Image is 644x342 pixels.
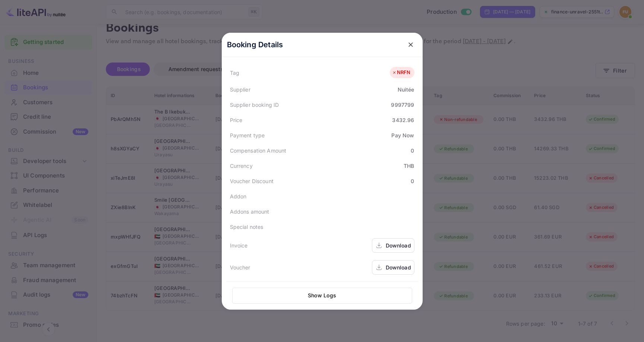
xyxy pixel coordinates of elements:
[404,38,417,51] button: close
[230,177,274,185] div: Voucher Discount
[230,162,253,170] div: Currency
[411,147,414,154] div: 0
[398,86,414,93] div: Nuitée
[230,131,265,139] div: Payment type
[230,86,250,93] div: Supplier
[230,263,250,271] div: Voucher
[230,101,279,109] div: Supplier booking ID
[230,242,248,249] div: Invoice
[386,263,411,271] div: Download
[411,177,414,185] div: 0
[227,39,283,50] p: Booking Details
[386,242,411,249] div: Download
[230,69,239,77] div: Tag
[392,116,414,124] div: 3432.96
[230,147,287,154] div: Compensation Amount
[230,192,247,200] div: Addon
[391,131,414,139] div: Pay Now
[404,162,414,170] div: THB
[230,116,243,124] div: Price
[392,69,411,76] div: NRFN
[232,288,412,304] button: Show Logs
[230,208,269,215] div: Addons amount
[391,101,414,109] div: 9997799
[230,223,263,231] div: Special notes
